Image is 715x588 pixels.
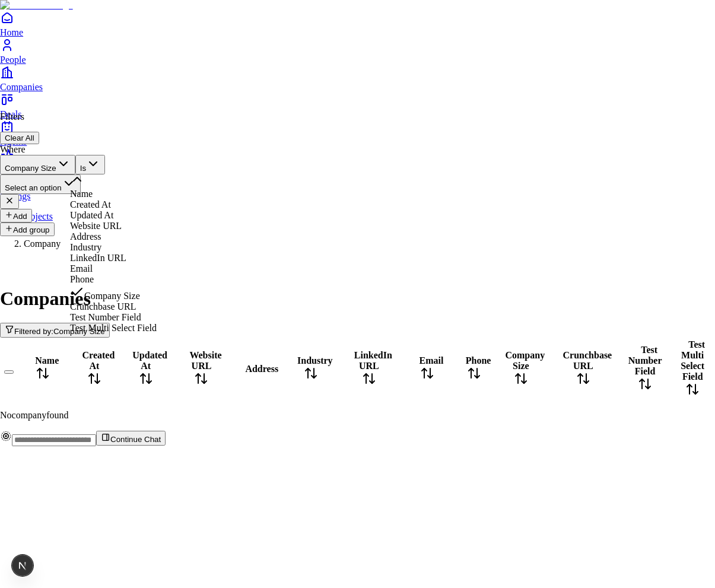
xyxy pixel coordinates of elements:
[70,312,141,322] span: Test Number Field
[70,323,157,333] span: Test Multi Select Field
[70,189,93,199] span: Name
[70,242,101,252] span: Industry
[70,231,101,241] span: Address
[70,199,111,209] span: Created At
[84,291,140,301] span: Company Size
[70,263,93,274] span: Email
[70,301,136,312] span: Crunchbase URL
[70,274,94,284] span: Phone
[70,210,113,220] span: Updated At
[70,221,122,231] span: Website URL
[70,253,126,263] span: LinkedIn URL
